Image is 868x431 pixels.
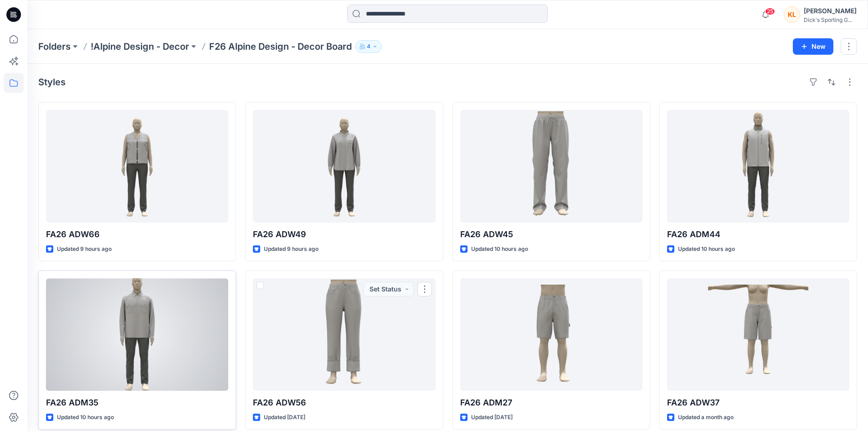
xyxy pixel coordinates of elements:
[57,413,114,422] p: Updated 10 hours ago
[460,278,642,391] a: FA26 ADM27
[678,244,735,254] p: Updated 10 hours ago
[471,244,528,254] p: Updated 10 hours ago
[46,278,228,391] a: FA26 ADM35
[678,413,734,422] p: Updated a month ago
[46,396,228,409] p: FA26 ADM35
[253,110,435,223] a: FA26 ADW49
[793,38,833,55] button: New
[46,110,228,223] a: FA26 ADW66
[38,40,71,53] a: Folders
[38,77,66,88] h4: Styles
[804,16,857,23] div: Dick's Sporting G...
[264,244,318,254] p: Updated 9 hours ago
[667,228,849,241] p: FA26 ADM44
[667,110,849,223] a: FA26 ADM44
[784,6,800,23] div: KL
[460,396,642,409] p: FA26 ADM27
[667,396,849,409] p: FA26 ADW37
[57,244,112,254] p: Updated 9 hours ago
[460,228,642,241] p: FA26 ADW45
[91,40,189,53] a: !Alpine Design - Decor
[471,413,513,422] p: Updated [DATE]
[355,40,382,53] button: 4
[367,42,370,52] p: 4
[253,228,435,241] p: FA26 ADW49
[253,396,435,409] p: FA26 ADW56
[264,413,305,422] p: Updated [DATE]
[460,110,642,223] a: FA26 ADW45
[253,278,435,391] a: FA26 ADW56
[46,228,228,241] p: FA26 ADW66
[667,278,849,391] a: FA26 ADW37
[765,8,775,15] span: 25
[804,5,857,16] div: [PERSON_NAME]
[209,40,352,53] p: F26 Alpine Design - Decor Board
